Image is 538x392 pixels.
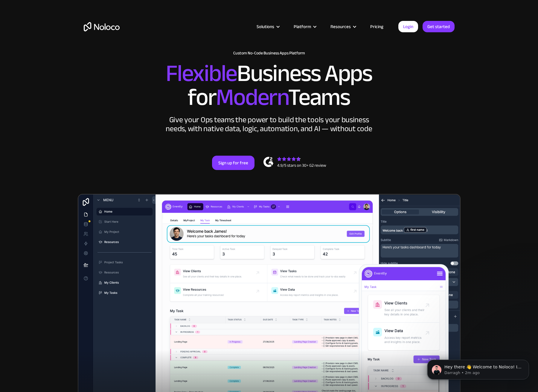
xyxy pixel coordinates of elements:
[294,23,311,30] div: Platform
[423,21,455,32] a: Get started
[166,51,237,96] span: Flexible
[212,156,254,170] a: Sign up for free
[164,115,374,133] div: Give your Ops teams the power to build the tools your business needs, with native data, logic, au...
[323,23,363,30] div: Resources
[84,22,120,31] a: home
[249,23,286,30] div: Solutions
[216,75,288,120] span: Modern
[257,23,274,30] div: Solutions
[286,23,323,30] div: Platform
[84,62,455,109] h2: Business Apps for Teams
[418,347,538,389] iframe: Intercom notifications message
[330,23,351,30] div: Resources
[363,23,391,30] a: Pricing
[398,21,418,32] a: Login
